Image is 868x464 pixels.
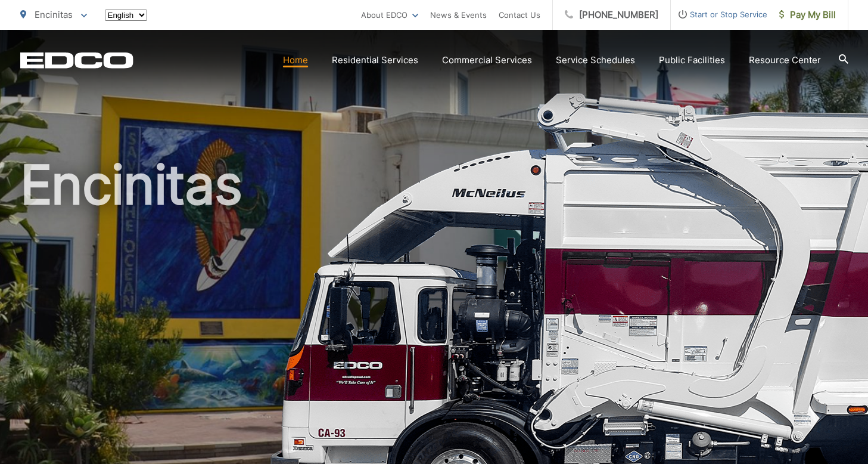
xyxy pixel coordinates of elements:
a: Contact Us [499,8,540,22]
a: Service Schedules [556,53,635,67]
a: Residential Services [332,53,418,67]
select: Select a language [105,10,147,21]
a: News & Events [430,8,487,22]
span: Encinitas [35,9,73,20]
a: Home [283,53,308,67]
a: Public Facilities [659,53,725,67]
a: Resource Center [749,53,821,67]
span: Pay My Bill [779,8,836,22]
a: EDCD logo. Return to the homepage. [20,52,133,69]
a: About EDCO [361,8,418,22]
a: Commercial Services [442,53,532,67]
